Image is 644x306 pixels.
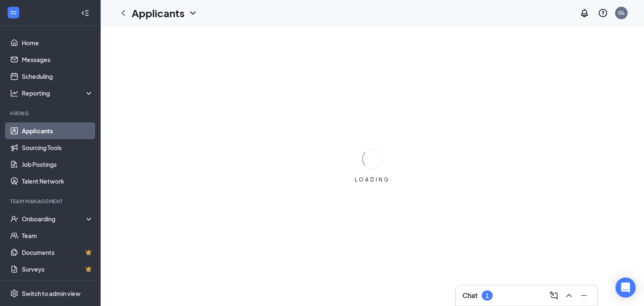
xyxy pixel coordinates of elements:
button: ComposeMessage [547,289,561,302]
a: SurveysCrown [22,261,93,277]
a: Job Postings [22,156,93,173]
a: Team [22,227,93,244]
svg: ChevronLeft [118,8,128,18]
a: Sourcing Tools [22,139,93,156]
div: Open Intercom Messenger [615,277,636,298]
a: DocumentsCrown [22,244,93,261]
svg: ComposeMessage [549,290,559,301]
svg: ChevronUp [564,290,574,301]
div: Reporting [22,89,94,97]
div: GL [618,9,625,16]
svg: ChevronDown [188,8,198,18]
svg: Minimize [579,290,589,301]
svg: QuestionInfo [598,8,608,18]
div: Hiring [10,110,92,117]
svg: Settings [10,289,18,298]
div: Switch to admin view [22,289,80,298]
svg: WorkstreamLogo [9,8,18,17]
svg: UserCheck [10,215,18,223]
button: Minimize [577,289,591,302]
a: Applicants [22,122,93,139]
a: Messages [22,51,93,68]
svg: Analysis [10,89,18,97]
div: 1 [486,292,489,299]
div: Onboarding [22,215,86,223]
h1: Applicants [132,6,184,20]
svg: Collapse [81,9,89,17]
a: Home [22,34,93,51]
h3: Chat [462,291,478,300]
div: Team Management [10,198,92,205]
a: Talent Network [22,173,93,189]
button: ChevronUp [562,289,576,302]
svg: Notifications [579,8,589,18]
a: Scheduling [22,68,93,85]
div: LOADING [351,176,393,183]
